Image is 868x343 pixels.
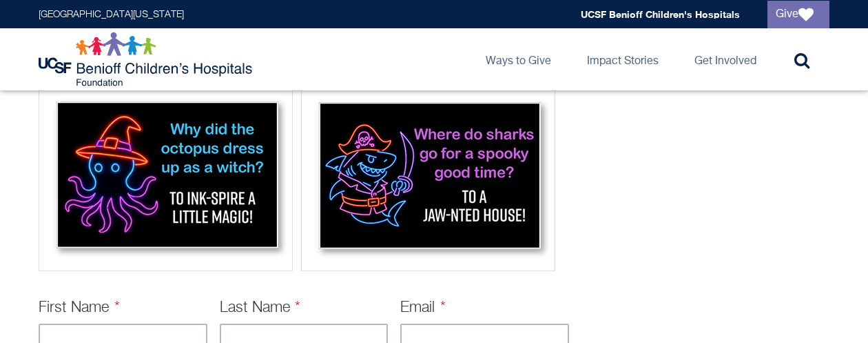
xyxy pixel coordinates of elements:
[475,28,562,90] a: Ways to Give
[39,300,120,315] label: First Name
[767,1,829,28] a: Give
[581,8,740,20] a: UCSF Benioff Children's Hospitals
[39,10,184,19] a: [GEOGRAPHIC_DATA][US_STATE]
[301,88,555,271] div: Shark
[43,93,288,262] img: Octopus
[683,28,767,90] a: Get Involved
[39,88,293,271] div: Octopus
[220,300,301,315] label: Last Name
[576,28,670,90] a: Impact Stories
[39,32,256,87] img: Logo for UCSF Benioff Children's Hospitals Foundation
[306,93,550,262] img: Shark
[400,300,446,315] label: Email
